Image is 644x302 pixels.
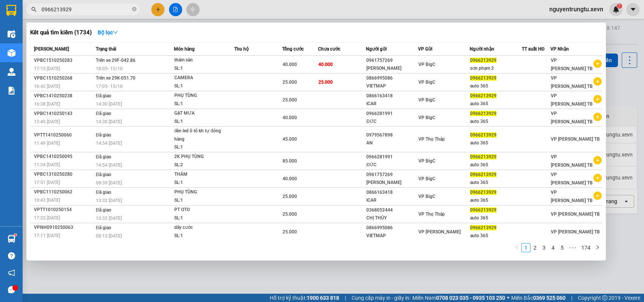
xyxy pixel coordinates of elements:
span: VP [PERSON_NAME] TB [551,136,600,142]
span: VP Gửi [418,46,432,52]
span: 17:51 [DATE] [34,180,60,185]
div: 0866995086 [366,224,417,232]
li: 5 [558,243,567,252]
span: VP [PERSON_NAME] TB [551,58,593,71]
a: 3 [540,244,548,252]
span: VP [PERSON_NAME] TB [551,75,593,89]
strong: Bộ lọc [98,29,118,35]
span: 14:30 [DATE] [96,119,122,124]
span: 0966213929 [470,207,496,213]
span: VP [PERSON_NAME] TB [551,154,593,168]
span: ••• [567,243,579,252]
div: 0966281991 [366,110,417,118]
div: VPBC1510250268 [34,74,94,82]
div: VPBC1410250143 [34,110,94,118]
img: solution-icon [8,87,15,95]
div: SL: 1 [174,179,231,187]
span: VP [PERSON_NAME] TB [551,190,593,203]
div: ĐỨC [366,161,417,169]
div: auto 365 [470,179,521,187]
span: plus-circle [593,156,602,164]
div: SL: 1 [174,196,231,205]
img: warehouse-icon [8,30,15,38]
div: VPTT1010250154 [34,206,94,214]
span: 25.000 [318,80,333,85]
div: ICAR [366,196,417,204]
div: 0966281991 [366,153,417,161]
span: 0966213929 [470,111,496,116]
button: right [593,243,602,252]
li: 1 [521,243,530,252]
div: ICAR [366,100,417,108]
div: PHỤ TÙNG [174,188,231,196]
span: Người gửi [366,46,387,52]
span: close-circle [132,7,137,11]
span: 25.000 [283,229,297,235]
div: SL: 1 [174,100,231,108]
a: 5 [558,244,566,252]
span: message [8,286,15,293]
div: VPBC1410250095 [34,153,94,161]
span: notification [8,269,15,276]
div: SL: 1 [174,232,231,240]
span: 45.000 [283,136,297,142]
span: 0966213929 [470,58,496,63]
span: 85.000 [283,158,297,164]
div: VPTT1410250060 [34,131,94,139]
span: 25.000 [283,212,297,217]
div: [PERSON_NAME] [366,64,417,72]
span: 0966213929 [470,190,496,195]
span: plus-circle [593,60,602,68]
span: VP BigC [418,97,435,103]
li: 174 [579,243,593,252]
span: 0966213929 [470,75,496,81]
span: 13:45 [DATE] [34,119,60,124]
span: 25.000 [283,97,297,103]
div: 0961757269 [366,57,417,64]
div: GẠT MƯA [174,109,231,118]
span: plus-circle [593,192,602,200]
div: auto 365 [470,118,521,126]
h3: Kết quả tìm kiếm ( 1734 ) [30,29,92,37]
img: warehouse-icon [8,68,15,76]
span: 14:30 [DATE] [96,101,122,107]
span: VP Thọ Tháp [418,136,445,142]
span: 0966213929 [470,93,496,98]
span: VP [PERSON_NAME] TB [551,111,593,124]
span: Tổng cước [282,46,304,52]
span: Đã giao [96,93,111,98]
div: CAMERA [174,74,231,82]
span: VP BigC [418,62,435,67]
span: 14:54 [DATE] [96,162,122,168]
span: Đã giao [96,225,111,230]
div: SL: 1 [174,82,231,90]
div: VIETMAP [366,232,417,240]
div: dây cước [174,224,231,232]
span: 16:42 [DATE] [34,84,60,89]
span: 10:43 [DATE] [34,198,60,203]
div: ĐỨC [366,118,417,126]
span: plus-circle [593,77,602,86]
span: 40.000 [283,176,297,181]
sup: 1 [14,234,17,236]
div: 0866163418 [366,189,417,196]
span: 16:38 [DATE] [34,101,60,107]
span: VP [PERSON_NAME] TB [551,93,593,107]
span: plus-circle [593,174,602,182]
span: close-circle [132,6,137,13]
a: 4 [549,244,557,252]
span: Trên xe 29F-042.86 [96,58,135,63]
span: 17:15 [DATE] [34,66,60,71]
span: down [113,30,118,35]
div: 0866995086 [366,74,417,82]
span: 0966213929 [470,154,496,159]
div: SL: 1 [174,64,231,73]
span: Đã giao [96,154,111,159]
div: 0866163418 [366,92,417,100]
button: left [512,243,521,252]
span: 18:05 - 15/10 [96,66,123,71]
input: Tìm tên, số ĐT hoặc mã đơn [41,5,131,14]
li: Next 5 Pages [567,243,579,252]
span: 08:39 [DATE] [96,180,122,185]
span: 08:13 [DATE] [96,233,122,239]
